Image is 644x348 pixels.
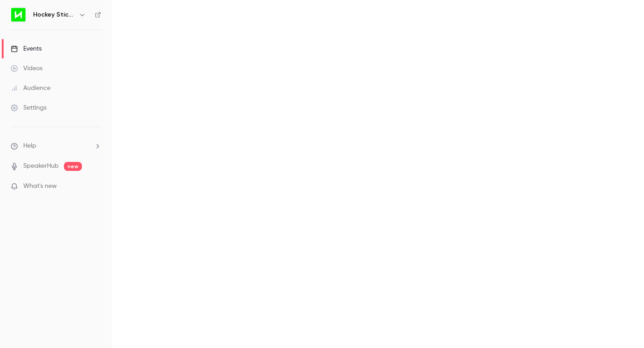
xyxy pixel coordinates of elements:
[23,141,36,151] span: Help
[23,161,59,171] a: SpeakerHub
[23,182,57,191] span: What's new
[11,141,101,151] li: help-dropdown-opener
[11,44,42,53] div: Events
[11,64,42,73] div: Videos
[64,162,82,171] span: new
[11,103,47,112] div: Settings
[11,84,51,93] div: Audience
[33,10,75,19] h6: Hockey Stick Advisory
[11,8,25,22] img: Hockey Stick Advisory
